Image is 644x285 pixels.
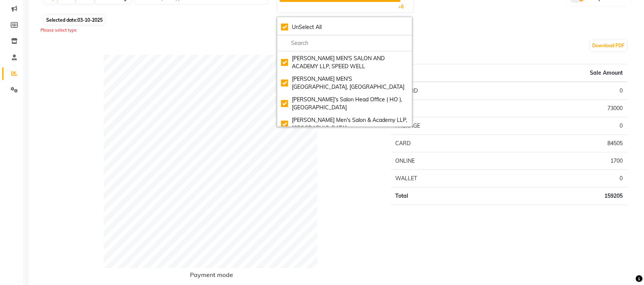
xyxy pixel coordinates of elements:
[391,187,497,205] td: Total
[391,170,497,187] td: WALLET
[497,99,628,117] td: 73000
[281,96,408,112] div: [PERSON_NAME]'s Salon Head Office ( HO ), [GEOGRAPHIC_DATA]
[497,64,628,82] th: Sale Amount
[40,27,634,34] div: Please select type
[77,17,103,23] span: 03-10-2025
[497,117,628,134] td: 0
[391,82,497,100] td: PREPAID
[497,152,628,170] td: 1700
[497,170,628,187] td: 0
[591,40,627,51] button: Download PDF
[497,134,628,152] td: 84505
[281,23,408,31] div: UnSelect All
[391,134,497,152] td: CARD
[391,152,497,170] td: ONLINE
[497,187,628,205] td: 159205
[281,39,408,47] input: multiselect-search
[281,75,408,91] div: [PERSON_NAME] MEN'S [GEOGRAPHIC_DATA], [GEOGRAPHIC_DATA]
[190,271,233,282] h6: Payment mode
[497,82,628,100] td: 0
[399,4,410,10] span: +6
[281,116,408,132] div: [PERSON_NAME] Men's Salon & Academy LLP, [GEOGRAPHIC_DATA]
[44,15,105,25] span: Selected date:
[391,117,497,134] td: PACKAGE
[391,99,497,117] td: CASH
[281,54,408,70] div: [PERSON_NAME] MEN'S SALON AND ACADEMY LLP, SPEED WELL
[391,64,497,82] th: Type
